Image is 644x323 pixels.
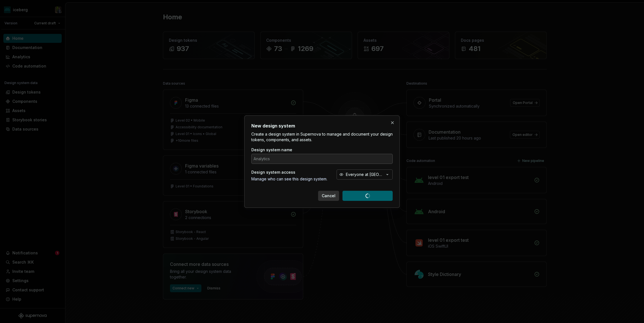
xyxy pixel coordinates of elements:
button: Everyone at [GEOGRAPHIC_DATA] [337,169,393,180]
label: Design system name [251,147,292,153]
label: Design system access [251,169,295,175]
span: Cancel [322,193,335,199]
span: Manage who can see this design system. [251,176,331,182]
button: Cancel [318,191,339,201]
div: Everyone at [GEOGRAPHIC_DATA] [346,172,385,177]
h2: New design system [251,122,393,129]
p: Create a design system in Supernova to manage and document your design tokens, components, and as... [251,131,393,143]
